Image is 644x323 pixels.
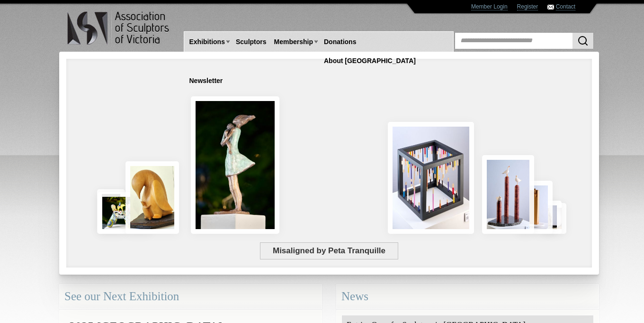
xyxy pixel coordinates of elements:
div: See our Next Exhibition [59,284,322,309]
a: Newsletter [186,72,227,90]
a: Exhibitions [186,33,229,51]
img: Rising Tides [482,155,534,234]
img: Connection [191,96,279,234]
a: Contact [556,3,575,10]
img: Search [577,35,589,46]
a: Member Login [471,3,508,10]
img: logo.png [67,9,171,47]
img: Contact ASV [547,5,554,9]
a: Register [517,3,538,10]
div: News [336,284,599,309]
img: Misaligned [388,122,474,234]
a: Donations [320,33,360,51]
span: Misaligned by Peta Tranquille [260,242,398,259]
a: About [GEOGRAPHIC_DATA] [320,52,420,70]
a: Membership [270,33,317,51]
img: Little Frog. Big Climb [517,181,553,234]
a: Sculptors [232,33,270,51]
